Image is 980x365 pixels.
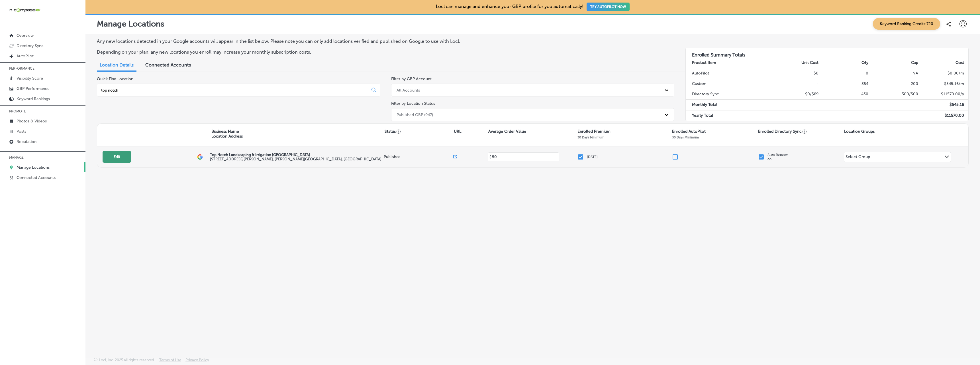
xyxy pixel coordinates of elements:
th: Cap [869,58,918,68]
p: Top Notch Landscaping & Irrigation [GEOGRAPHIC_DATA] [210,153,381,157]
p: Visibility Score [17,76,43,81]
div: Published GBP (947) [397,112,433,117]
p: Published [384,155,453,159]
td: $ 0.00 /m [918,68,968,79]
p: URL [454,129,461,134]
th: Qty [819,58,869,68]
span: Location Details [100,62,134,68]
td: NA [869,68,918,79]
td: 0 [819,68,869,79]
p: Directory Sync [17,43,44,48]
td: Yearly Total [686,110,769,121]
button: TRY AUTOPILOT NOW [587,3,630,11]
p: 30 Days Minimum [577,135,604,139]
td: $0/$89 [769,89,818,100]
p: Connected Accounts [17,175,56,180]
label: Filter by GBP Account [391,76,432,81]
td: 200 [869,79,918,89]
a: Privacy Policy [185,358,209,365]
label: Quick Find Location [97,76,133,81]
td: 430 [819,89,869,100]
p: Depending on your plan, any new locations you enroll may increase your monthly subscription costs. [97,49,663,55]
p: Keyword Rankings [17,96,50,101]
p: Enrolled Directory Sync [758,129,807,134]
td: $0 [769,68,818,79]
p: Reputation [17,139,36,144]
p: Manage Locations [97,19,164,29]
p: Any new locations detected in your Google accounts will appear in the list below. Please note you... [97,39,663,44]
p: Auto Renew: on [767,153,788,161]
p: Location Groups [844,129,875,134]
td: Custom [686,79,769,89]
p: Photos & Videos [17,119,47,124]
label: [STREET_ADDRESS][PERSON_NAME] , [PERSON_NAME][GEOGRAPHIC_DATA], [GEOGRAPHIC_DATA] [210,157,381,161]
th: Cost [918,58,968,68]
p: Overview [17,33,34,38]
p: Enrolled Premium [577,129,611,134]
div: Select Group [846,154,870,161]
p: 30 Days Minimum [672,135,699,139]
strong: Product Item [692,60,716,65]
p: [DATE] [587,155,598,159]
td: - [769,79,818,89]
th: Unit Cost [769,58,818,68]
p: Average Order Value [488,129,526,134]
td: Directory Sync [686,89,769,100]
td: AutoPilot [686,68,769,79]
span: Connected Accounts [145,62,191,68]
td: $ 11570.00 /y [918,89,968,100]
p: Enrolled AutoPilot [672,129,706,134]
p: Status [385,129,454,134]
input: All Locations [101,88,367,93]
img: logo [197,154,203,160]
img: 660ab0bf-5cc7-4cb8-ba1c-48b5ae0f18e60NCTV_CLogo_TV_Black_-500x88.png [9,7,40,13]
p: Manage Locations [17,165,50,170]
p: GBP Performance [17,86,50,91]
p: Posts [17,129,26,134]
h3: Enrolled Summary Totals [686,48,969,58]
label: Filter by Location Status [391,101,435,106]
p: AutoPilot [17,54,34,59]
p: $ [489,155,491,159]
td: 300/500 [869,89,918,100]
span: Keyword Ranking Credits: 720 [873,18,940,30]
div: All Accounts [397,88,420,92]
button: Edit [103,151,131,163]
p: Locl, Inc. 2025 all rights reserved. [99,358,155,362]
td: Monthly Total [686,100,769,110]
td: 354 [819,79,869,89]
p: Business Name Location Address [211,129,243,139]
a: Terms of Use [159,358,181,365]
td: $ 545.16 /m [918,79,968,89]
td: $ 545.16 [918,100,968,110]
td: $ 11570.00 [918,110,968,121]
